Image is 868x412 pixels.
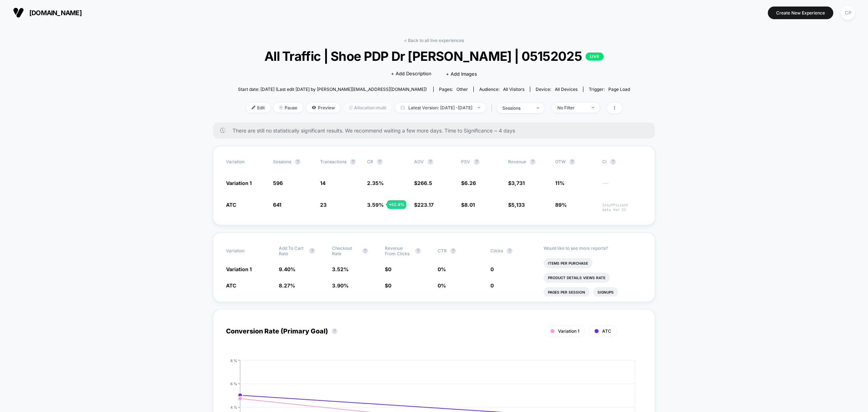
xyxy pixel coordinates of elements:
span: other [456,87,468,92]
span: 6.26 [464,180,476,186]
span: 5,133 [511,202,525,208]
span: | [489,103,497,113]
span: OTW [555,159,595,165]
span: Variation 1 [558,328,579,334]
span: ATC [226,202,236,208]
span: AOV [414,159,424,164]
span: PSV [461,159,470,164]
img: rebalance [349,106,352,110]
button: Create New Experience [768,7,833,19]
tspan: 4 % [230,405,237,409]
span: Variation [226,245,266,256]
button: ? [507,248,512,254]
button: ? [474,159,480,165]
span: $ [414,180,432,186]
span: Clicks [490,248,503,253]
span: 23 [320,202,327,208]
span: $ [385,282,391,289]
img: calendar [401,106,405,109]
span: Device: [530,87,583,92]
span: Add To Cart Rate [279,245,306,256]
span: Insufficient data for CI [602,203,642,212]
button: [DOMAIN_NAME] [11,7,84,18]
div: + 52.8 % [387,200,406,209]
span: $ [508,180,525,186]
span: Revenue [508,159,526,164]
span: Revenue From Clicks [385,245,412,256]
button: ? [350,159,356,165]
span: all devices [555,87,578,92]
button: ? [332,328,337,334]
span: There are still no statistically significant results. We recommend waiting a few more days . Time... [233,127,641,134]
span: All Traffic | Shoe PDP Dr [PERSON_NAME] | 05152025 [258,49,610,64]
span: 3.90 % [332,282,349,289]
span: 8.01 [464,202,475,208]
span: $ [414,202,434,208]
span: 641 [273,202,281,208]
p: LIVE [586,52,604,60]
span: 596 [273,180,283,186]
span: CI [602,159,642,165]
tspan: 8 % [230,358,237,362]
span: Variation [226,159,266,165]
span: $ [385,266,391,272]
span: $ [461,180,476,186]
span: ATC [226,282,236,289]
button: ? [377,159,383,165]
span: [DOMAIN_NAME] [29,9,82,17]
span: Variation 1 [226,180,252,186]
span: Preview [306,103,340,113]
span: Transactions [320,159,346,164]
span: Page Load [608,87,630,92]
span: $ [508,202,525,208]
button: ? [427,159,433,165]
button: ? [610,159,616,165]
span: All Visitors [503,87,524,92]
button: ? [415,248,421,254]
span: 89% [555,202,567,208]
button: CP [839,5,857,20]
p: Would like to see more reports? [544,245,642,251]
div: CP [841,6,855,20]
div: Trigger: [589,87,630,92]
span: 2.35 % [367,180,384,186]
span: 3,731 [511,180,525,186]
img: end [592,107,594,108]
span: Pause [274,103,303,113]
img: edit [252,106,255,109]
span: Checkout Rate [332,245,359,256]
span: 8.27 % [279,282,295,289]
span: 3.59 % [367,202,384,208]
span: + Add Description [391,70,431,77]
span: Sessions [273,159,291,164]
div: sessions [502,105,531,111]
span: 0 % [438,282,446,289]
span: ATC [602,328,611,334]
div: Audience: [479,87,524,92]
span: 0 % [438,266,446,272]
a: < Back to all live experiences [404,38,464,43]
img: end [537,107,539,109]
span: Variation 1 [226,266,252,272]
span: 0 [388,282,391,289]
button: ? [309,248,315,254]
span: 0 [388,266,391,272]
img: end [279,106,283,109]
li: Product Details Views Rate [544,273,610,283]
span: Edit [246,103,270,113]
button: ? [295,159,301,165]
span: 3.52 % [332,266,349,272]
span: 9.40 % [279,266,295,272]
tspan: 6 % [230,381,237,386]
div: No Filter [557,105,586,110]
span: CR [367,159,373,164]
span: 266.5 [417,180,432,186]
button: ? [362,248,368,254]
span: + Add Images [446,71,477,77]
div: Pages: [439,87,468,92]
span: --- [602,181,642,186]
li: Pages Per Session [544,287,590,297]
span: Start date: [DATE] (Last edit [DATE] by [PERSON_NAME][EMAIL_ADDRESS][DOMAIN_NAME]) [238,87,427,92]
span: Allocation: multi [344,103,392,113]
span: CTR [438,248,447,253]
